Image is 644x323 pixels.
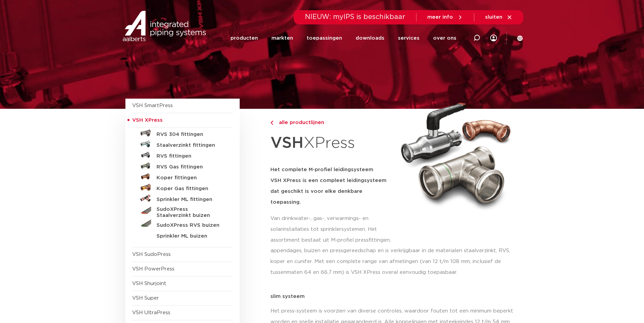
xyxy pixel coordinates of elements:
[271,25,293,51] a: markten
[132,252,171,257] a: VSH SudoPress
[157,153,223,159] h5: RVS fittingen
[398,25,420,51] a: services
[132,193,233,204] a: Sprinkler ML fittingen
[270,130,393,156] h1: XPress
[270,119,393,127] a: alle productlijnen
[157,222,223,228] h5: SudoXPress RVS buizen
[132,128,233,139] a: RVS 304 fittingen
[157,197,223,203] h5: Sprinkler ML fittingen
[132,118,163,123] span: VSH XPress
[275,120,324,125] span: alle productlijnen
[485,15,502,20] span: sluiten
[270,135,304,151] strong: VSH
[427,14,463,20] a: meer info
[132,171,233,182] a: Koper fittingen
[132,160,233,171] a: RVS Gas fittingen
[132,229,233,240] a: Sprinkler ML buizen
[132,204,233,219] a: SudoXPress Staalverzinkt buizen
[132,281,166,286] a: VSH Shurjoint
[157,186,223,192] h5: Koper Gas fittingen
[132,103,173,108] a: VSH SmartPress
[157,206,223,219] h5: SudoXPress Staalverzinkt buizen
[132,266,174,271] a: VSH PowerPress
[231,25,456,51] nav: Menu
[270,294,519,299] p: slim systeem
[132,182,233,193] a: Koper Gas fittingen
[433,25,456,51] a: over ons
[270,121,273,125] img: chevron-right.svg
[427,15,453,20] span: meer info
[132,310,170,315] a: VSH UltraPress
[270,164,393,208] h5: Het complete M-profiel leidingsysteem VSH XPress is een compleet leidingsysteem dat geschikt is v...
[132,149,233,160] a: RVS fittingen
[157,164,223,170] h5: RVS Gas fittingen
[305,14,405,20] span: NIEUW: myIPS is beschikbaar
[132,296,159,301] a: VSH Super
[231,25,258,51] a: producten
[270,213,393,246] p: Van drinkwater-, gas-, verwarmings- en solarinstallaties tot sprinklersystemen. Het assortiment b...
[132,219,233,229] a: SudoXPress RVS buizen
[132,139,233,149] a: Staalverzinkt fittingen
[485,14,512,20] a: sluiten
[307,25,342,51] a: toepassingen
[157,132,223,138] h5: RVS 304 fittingen
[270,245,519,278] p: appendages, buizen en pressgereedschap en is verkrijgbaar in de materialen staalverzinkt, RVS, ko...
[157,142,223,148] h5: Staalverzinkt fittingen
[356,25,384,51] a: downloads
[157,233,223,239] h5: Sprinkler ML buizen
[157,175,223,181] h5: Koper fittingen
